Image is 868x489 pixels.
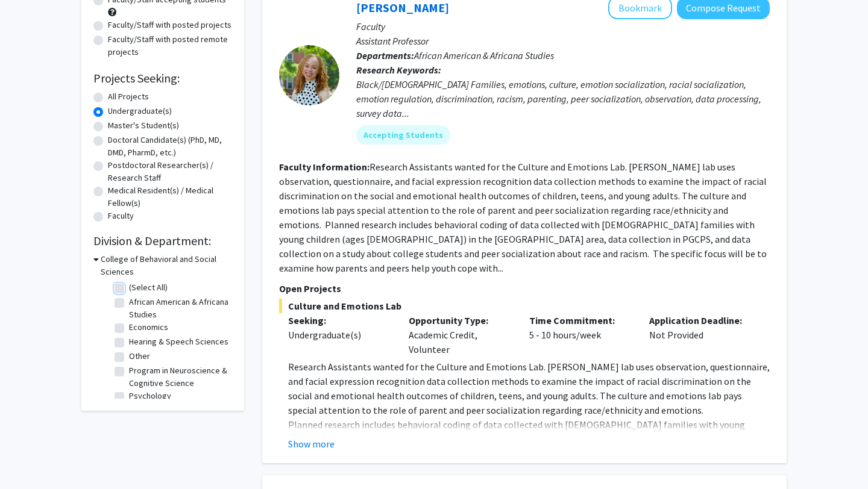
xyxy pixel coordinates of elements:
label: Psychology [129,390,171,402]
label: Master's Student(s) [108,119,179,132]
span: Culture and Emotions Lab [279,299,770,313]
label: Other [129,350,150,363]
span: African American & Africana Studies [414,49,554,61]
p: Assistant Professor [356,34,770,48]
h3: College of Behavioral and Social Sciences [101,253,232,278]
label: African American & Africana Studies [129,296,229,321]
div: Academic Credit, Volunteer [400,313,520,357]
b: Faculty Information: [279,161,370,173]
b: Research Keywords: [356,64,441,76]
p: Seeking: [288,313,391,328]
iframe: Chat [9,435,51,480]
mat-chip: Accepting Students [356,125,450,145]
div: 5 - 10 hours/week [520,313,641,357]
label: (Select All) [129,281,168,294]
label: Program in Neuroscience & Cognitive Science [129,364,229,390]
h2: Projects Seeking: [93,71,232,86]
label: Undergraduate(s) [108,105,172,117]
label: Hearing & Speech Sciences [129,335,228,348]
label: Faculty [108,210,134,222]
button: Show more [288,437,335,451]
p: Time Commitment: [529,313,632,328]
label: Faculty/Staff with posted remote projects [108,33,232,58]
p: Research Assistants wanted for the Culture and Emotions Lab. [PERSON_NAME] lab uses observation, ... [288,360,770,417]
div: Black/[DEMOGRAPHIC_DATA] Families, emotions, culture, emotion socialization, racial socialization... [356,77,770,120]
p: Application Deadline: [649,313,752,328]
p: Opportunity Type: [409,313,511,328]
label: All Projects [108,90,149,103]
fg-read-more: Research Assistants wanted for the Culture and Emotions Lab. [PERSON_NAME] lab uses observation, ... [279,161,767,274]
b: Departments: [356,49,414,61]
label: Medical Resident(s) / Medical Fellow(s) [108,184,232,210]
div: Not Provided [640,313,761,357]
h2: Division & Department: [93,234,232,248]
label: Doctoral Candidate(s) (PhD, MD, DMD, PharmD, etc.) [108,134,232,159]
p: Faculty [356,19,770,34]
label: Postdoctoral Researcher(s) / Research Staff [108,159,232,184]
p: Open Projects [279,281,770,296]
label: Economics [129,321,168,334]
label: Faculty/Staff with posted projects [108,19,231,31]
div: Undergraduate(s) [288,328,391,342]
